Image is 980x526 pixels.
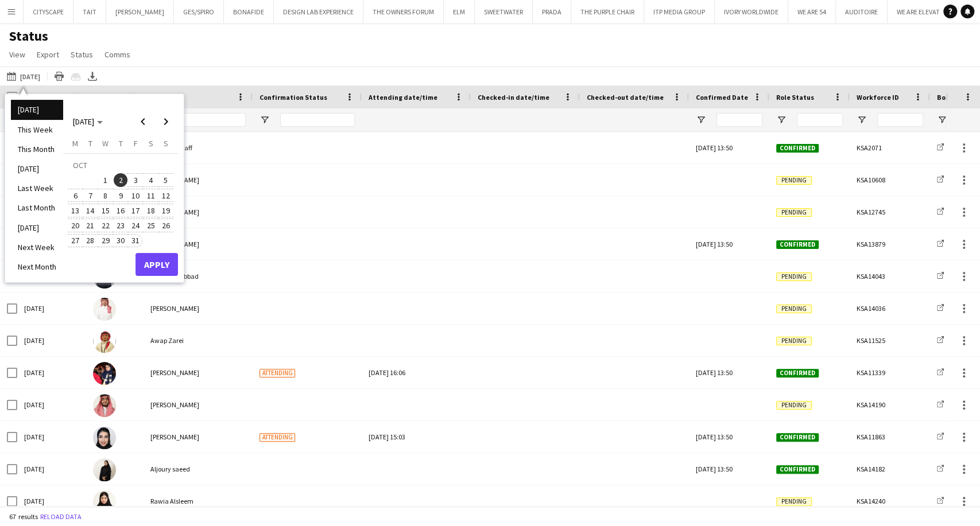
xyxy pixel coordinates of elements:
div: KSA14240 [850,485,930,517]
span: Awap Zarei [150,336,184,345]
span: Attending [259,433,295,442]
span: Workforce ID [857,93,899,102]
span: [DATE] [73,116,94,127]
span: Pending [776,401,812,410]
span: T [118,138,122,149]
li: [DATE] [11,100,63,119]
div: KSA13879 [850,228,930,260]
button: 30-10-2025 [113,233,128,248]
input: Name Filter Input [171,113,246,127]
button: AUDITOIRE [836,1,888,23]
span: Pending [776,305,812,313]
button: WE ARE ELEVATE [888,1,953,23]
button: Open Filter Menu [776,115,787,125]
a: Comms [100,47,135,62]
span: 31 [129,234,142,248]
span: 13 [68,204,82,217]
button: IVORY WORLDWIDE [715,1,788,23]
span: 24 [129,219,142,232]
td: OCT [68,158,173,173]
div: [DATE] 16:06 [369,357,464,388]
div: KSA11863 [850,421,930,453]
button: 17-10-2025 [128,203,143,218]
div: [DATE] 13:50 [689,357,769,388]
button: PRADA [533,1,571,23]
div: [DATE] 13:50 [689,453,769,485]
button: CITYSCAPE [24,1,73,23]
button: 24-10-2025 [128,218,143,233]
li: Last Week [11,178,63,198]
span: [PERSON_NAME] [150,304,199,313]
span: Role Status [776,93,814,102]
div: KSA14043 [850,260,930,292]
span: 21 [84,219,98,232]
div: KSA14036 [850,293,930,324]
span: Checked-in date/time [478,93,549,102]
div: KSA11525 [850,325,930,356]
span: 8 [99,189,113,202]
span: 6 [68,189,82,202]
div: [DATE] 13:50 [689,421,769,453]
button: 28-10-2025 [83,233,98,248]
button: 15-10-2025 [98,203,113,218]
button: 09-10-2025 [113,188,128,202]
span: M [72,138,78,149]
a: Status [66,47,98,62]
button: 13-10-2025 [68,203,83,218]
span: 14 [84,204,98,217]
span: Board [937,93,957,102]
div: [DATE] [17,485,86,517]
span: 18 [144,204,158,217]
button: GES/SPIRO [174,1,224,23]
li: [DATE] [11,218,63,237]
img: Awap Zarei [93,330,116,353]
div: [DATE] [17,389,86,420]
input: Role Status Filter Input [797,113,843,127]
span: [PERSON_NAME] [150,368,199,377]
button: 16-10-2025 [113,203,128,218]
span: 15 [99,204,113,217]
button: 31-10-2025 [128,233,143,248]
div: KSA12745 [850,196,930,228]
li: This Week [11,120,63,139]
div: [DATE] 13:50 [689,228,769,260]
button: Open Filter Menu [937,115,947,125]
div: KSA11339 [850,357,930,388]
span: 11 [144,189,158,202]
button: ITP MEDIA GROUP [644,1,715,23]
button: [DATE] [5,69,42,83]
span: 10 [129,189,142,202]
span: 17 [129,204,142,217]
button: Open Filter Menu [259,115,270,125]
button: SWEETWATER [475,1,533,23]
div: [DATE] [17,293,86,324]
span: Export [37,49,59,60]
span: 19 [159,204,173,217]
button: THE PURPLE CHAIR [571,1,644,23]
button: 26-10-2025 [158,218,173,233]
div: [DATE] 15:03 [369,421,464,453]
button: 21-10-2025 [83,218,98,233]
button: THE OWNERS FORUM [363,1,444,23]
input: Workforce ID Filter Input [877,113,923,127]
img: Rawia Alsleem [93,490,116,513]
span: Confirmed Date [696,93,748,102]
button: DESIGN LAB EXPERIENCE [274,1,363,23]
button: Next month [154,110,177,133]
span: [PERSON_NAME] [150,400,199,409]
span: 22 [99,219,113,232]
button: 12-10-2025 [158,188,173,202]
span: Confirmed [776,433,819,442]
button: 11-10-2025 [143,188,158,202]
span: 23 [114,219,127,232]
span: Confirmed [776,465,819,474]
span: Confirmed [776,240,819,249]
span: 3 [129,173,142,187]
div: [DATE] [17,357,86,388]
span: 20 [68,219,82,232]
span: 7 [84,189,98,202]
div: KSA14182 [850,453,930,485]
span: 2 [114,173,127,187]
span: Checked-out date/time [587,93,664,102]
img: Aljoury saeed [93,458,116,481]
